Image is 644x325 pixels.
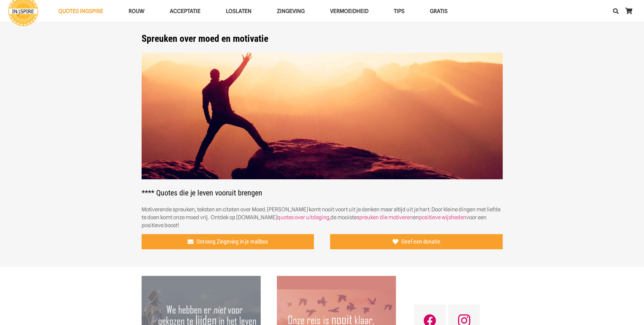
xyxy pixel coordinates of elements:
h2: **** Quotes die je leven vooruit brengen [142,53,503,198]
a: GRATISGRATIS Menu [417,3,460,19]
a: Ontvang Zingeving in je mailbox [142,234,314,249]
a: Geef een donatie [330,234,503,249]
span: GRATIS [430,8,448,14]
a: TIPSTIPS Menu [381,3,417,19]
span: Ontvang Zingeving in je mailbox [196,239,268,245]
a: positieve wijsheden [419,214,466,220]
a: LoslatenLoslaten Menu [213,3,264,19]
span: Acceptatie [170,8,201,14]
span: Geef een donatie [401,239,440,245]
span: Loslaten [226,8,252,14]
a: QUOTES INGSPIREQUOTES INGSPIRE Menu [46,3,116,19]
span: Zingeving [277,8,305,14]
span: TIPS [394,8,405,14]
span: VERMOEIDHEID [330,8,368,14]
img: Spreuken over moed, moedig zijn en mooie woorden over uitdaging en kracht - ingspire.nl [142,53,503,180]
a: quotes over uitdaging, [277,214,330,220]
a: ZingevingZingeving Menu [264,3,317,19]
h1: Spreuken over moed en motivatie [142,33,503,44]
span: ROUW [129,8,144,14]
a: VERMOEIDHEIDVERMOEIDHEID Menu [317,3,381,19]
span: QUOTES INGSPIRE [58,8,103,14]
a: ROUWROUW Menu [116,3,157,19]
p: Motiverende spreuken, teksten en citaten over Moed. [PERSON_NAME] komt nooit voort uit je denken ... [142,206,503,229]
a: AcceptatieAcceptatie Menu [157,3,213,19]
a: spreuken die motiveren [357,214,413,220]
a: Zoeken [609,3,622,19]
